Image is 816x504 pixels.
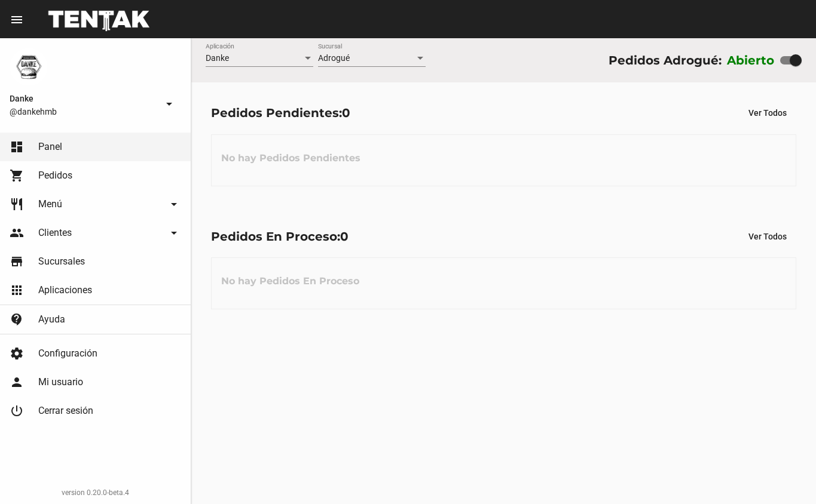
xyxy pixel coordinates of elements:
mat-icon: power_settings_new [10,404,24,418]
span: Cerrar sesión [38,405,93,417]
h3: No hay Pedidos En Proceso [212,263,369,299]
mat-icon: person [10,375,24,389]
span: Aplicaciones [38,284,92,296]
img: 1d4517d0-56da-456b-81f5-6111ccf01445.png [10,48,48,86]
span: Panel [38,141,62,153]
mat-icon: menu [10,13,24,27]
span: Danke [10,91,157,106]
mat-icon: shopping_cart [10,168,24,183]
button: Ver Todos [739,102,796,124]
mat-icon: restaurant [10,197,24,211]
span: Ayuda [38,314,65,325]
span: Configuración [38,348,97,359]
div: Pedidos Pendientes: [211,103,350,122]
button: Ver Todos [739,226,796,247]
iframe: chat widget [766,456,804,492]
label: Abierto [727,51,775,70]
div: Pedidos En Proceso: [211,227,349,246]
mat-icon: people [10,226,24,240]
span: Ver Todos [748,232,787,241]
div: version 0.20.0-beta.4 [10,487,181,499]
span: Ver Todos [748,108,787,118]
span: 0 [340,229,349,244]
mat-icon: arrow_drop_down [167,226,181,240]
span: @dankehmb [10,106,157,118]
mat-icon: arrow_drop_down [162,97,176,111]
div: Pedidos Adrogué: [609,51,722,70]
span: Danke [206,53,229,63]
span: Clientes [38,227,72,239]
span: Pedidos [38,170,72,182]
h3: No hay Pedidos Pendientes [212,140,370,176]
span: Sucursales [38,256,85,268]
span: 0 [342,106,350,120]
mat-icon: arrow_drop_down [167,197,181,211]
mat-icon: store [10,254,24,269]
span: Adrogué [318,53,350,63]
span: Menú [38,198,62,210]
mat-icon: contact_support [10,312,24,327]
mat-icon: settings [10,346,24,361]
mat-icon: dashboard [10,140,24,154]
span: Mi usuario [38,376,83,388]
mat-icon: apps [10,283,24,297]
